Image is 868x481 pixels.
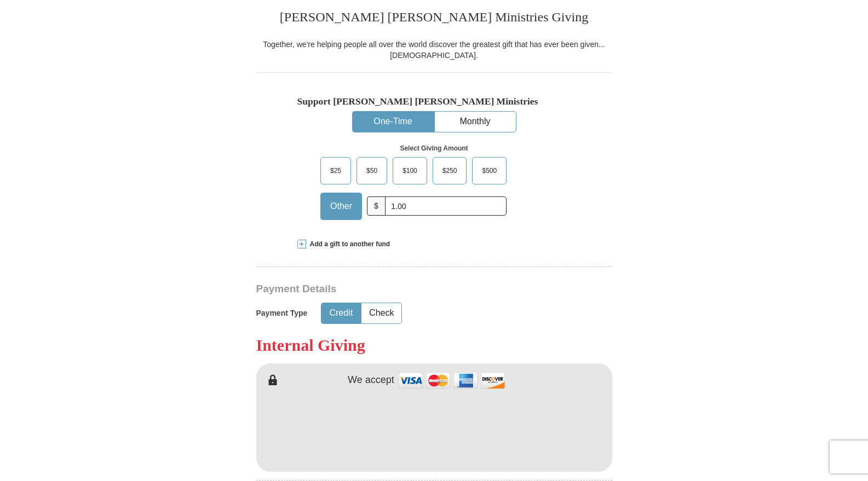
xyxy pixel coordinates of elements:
span: $100 [397,163,423,179]
button: Check [361,303,401,323]
img: credit cards accepted [397,369,507,392]
div: Together, we're helping people all over the world discover the greatest gift that has ever been g... [256,39,612,61]
h3: Payment Details [256,283,536,295]
button: Credit [321,303,360,323]
button: Monthly [435,112,516,132]
input: Other Amount [385,196,507,216]
h5: Support [PERSON_NAME] [PERSON_NAME] Ministries [297,96,571,107]
h3: Internal Giving [256,335,612,355]
span: $25 [325,163,347,179]
span: $ [367,196,386,216]
span: Other [325,198,358,215]
button: One-Time [353,112,434,132]
strong: Select Giving Amount [400,144,468,152]
span: $50 [361,163,383,179]
span: $250 [437,163,463,179]
span: $500 [476,163,502,179]
span: Add a gift to another fund [306,240,390,249]
h5: Payment Type [256,309,308,318]
h4: We accept [348,374,394,386]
